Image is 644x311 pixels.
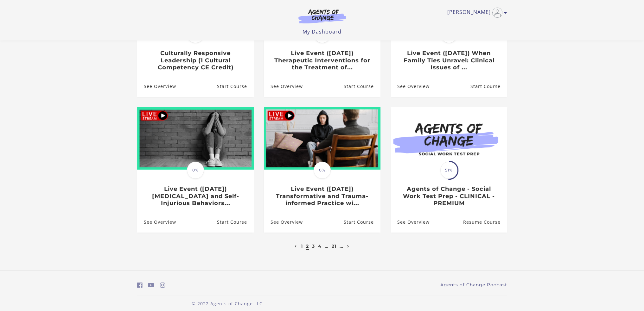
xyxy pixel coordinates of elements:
a: 3 [312,243,315,249]
a: Live Event (10/4/25) Transformative and Trauma-informed Practice wi...: See Overview [264,212,303,232]
span: 0% [314,162,331,179]
h3: Live Event ([DATE]) Therapeutic Interventions for the Treatment of... [271,50,373,71]
p: © 2022 Agents of Change LLC [137,300,317,307]
a: My Dashboard [303,28,341,35]
a: Live Event (1/23/26) Therapeutic Interventions for the Treatment of...: Resume Course [343,76,380,97]
a: Agents of Change Podcast [440,282,507,288]
img: Agents of Change Logo [292,9,353,23]
a: 4 [318,243,322,249]
a: … [340,243,343,249]
a: Toggle menu [447,8,504,18]
span: 0% [187,162,204,179]
h3: Live Event ([DATE]) When Family Ties Unravel: Clinical Issues of ... [397,50,500,71]
i: https://www.instagram.com/agentsofchangeprep/ (Open in a new window) [160,282,165,288]
i: https://www.facebook.com/groups/aswbtestprep (Open in a new window) [137,282,143,288]
a: Live Event (11/14/25) When Family Ties Unravel: Clinical Issues of ...: Resume Course [470,76,507,97]
a: Live Event (12/5/25) Suicidal Ideation and Self-Injurious Behaviors...: See Overview [137,212,176,232]
a: https://www.facebook.com/groups/aswbtestprep (Open in a new window) [137,281,143,290]
a: … [325,243,328,249]
a: Culturally Responsive Leadership (1 Cultural Competency CE Credit): Resume Course [217,76,253,97]
a: Next page [346,243,351,249]
a: 21 [332,243,336,249]
i: https://www.youtube.com/c/AgentsofChangeTestPrepbyMeaganMitchell (Open in a new window) [148,282,154,288]
a: Live Event (12/5/25) Suicidal Ideation and Self-Injurious Behaviors...: Resume Course [217,212,253,232]
span: 51% [440,162,457,179]
h3: Agents of Change - Social Work Test Prep - CLINICAL - PREMIUM [397,185,500,207]
a: Agents of Change - Social Work Test Prep - CLINICAL - PREMIUM: See Overview [391,212,430,232]
a: Live Event (11/14/25) When Family Ties Unravel: Clinical Issues of ...: See Overview [391,76,430,97]
h3: Live Event ([DATE]) Transformative and Trauma-informed Practice wi... [271,185,373,207]
a: 2 [306,243,309,249]
a: https://www.youtube.com/c/AgentsofChangeTestPrepbyMeaganMitchell (Open in a new window) [148,281,154,290]
a: 1 [301,243,303,249]
a: Previous page [293,243,298,249]
a: Live Event (1/23/26) Therapeutic Interventions for the Treatment of...: See Overview [264,76,303,97]
h3: Live Event ([DATE]) [MEDICAL_DATA] and Self-Injurious Behaviors... [144,185,247,207]
h3: Culturally Responsive Leadership (1 Cultural Competency CE Credit) [144,50,247,71]
a: Live Event (10/4/25) Transformative and Trauma-informed Practice wi...: Resume Course [343,212,380,232]
a: Culturally Responsive Leadership (1 Cultural Competency CE Credit): See Overview [137,76,176,97]
a: https://www.instagram.com/agentsofchangeprep/ (Open in a new window) [160,281,165,290]
a: Agents of Change - Social Work Test Prep - CLINICAL - PREMIUM: Resume Course [463,212,507,232]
